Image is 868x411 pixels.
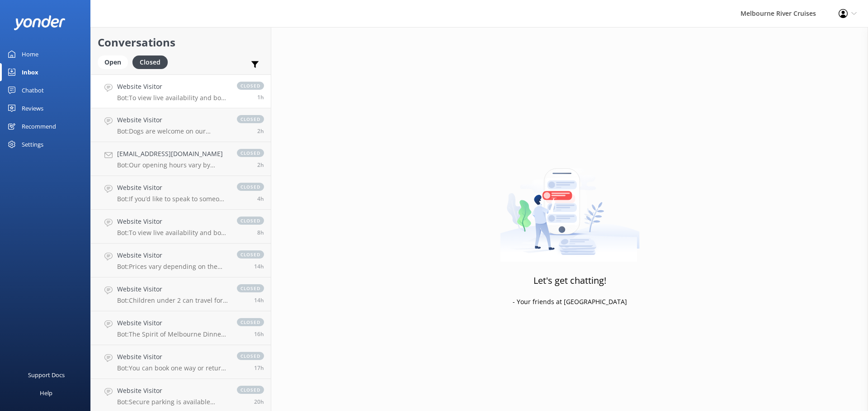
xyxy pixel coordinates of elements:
[237,318,264,326] span: closed
[237,149,264,157] span: closed
[117,195,228,203] p: Bot: If you’d like to speak to someone from our team, we’ll connect you with the next available t...
[117,398,228,406] p: Bot: Secure parking is available nearby. [PERSON_NAME][GEOGRAPHIC_DATA] has two convenient locati...
[533,273,606,288] h3: Let's get chatting!
[254,296,264,304] span: Sep 29 2025 10:25pm (UTC +10:00) Australia/Sydney
[22,81,44,99] div: Chatbot
[117,263,228,271] p: Bot: Prices vary depending on the tour, season, group size, and fare type. For the most up-to-dat...
[237,217,264,225] span: closed
[91,108,271,142] a: Website VisitorBot:Dogs are welcome on our sightseeing cruise! We just ask that they remain on a ...
[91,311,271,345] a: Website VisitorBot:The Spirit of Melbourne Dinner Cruise includes a four-course meal: an entrée, ...
[257,127,264,135] span: Sep 30 2025 10:32am (UTC +10:00) Australia/Sydney
[257,195,264,203] span: Sep 30 2025 08:53am (UTC +10:00) Australia/Sydney
[237,386,264,394] span: closed
[22,117,56,135] div: Recommend
[91,210,271,244] a: Website VisitorBot:To view live availability and book your Melbourne River Cruise experience, cli...
[117,386,228,396] h4: Website Visitor
[91,176,271,210] a: Website VisitorBot:If you’d like to speak to someone from our team, we’ll connect you with the ne...
[513,297,627,307] p: - Your friends at [GEOGRAPHIC_DATA]
[500,149,640,262] img: artwork of a man stealing a conversation from at giant smartphone
[257,161,264,169] span: Sep 30 2025 10:24am (UTC +10:00) Australia/Sydney
[117,183,228,193] h4: Website Visitor
[254,398,264,406] span: Sep 29 2025 04:36pm (UTC +10:00) Australia/Sydney
[257,229,264,236] span: Sep 30 2025 04:44am (UTC +10:00) Australia/Sydney
[237,115,264,123] span: closed
[117,161,228,169] p: Bot: Our opening hours vary by location. For ticket purchases and departures: - Head Office (Vaul...
[117,229,228,237] p: Bot: To view live availability and book your Melbourne River Cruise experience, click [URL][DOMAI...
[91,277,271,311] a: Website VisitorBot:Children under 2 can travel for free, but all guests, including infants, must ...
[22,63,38,81] div: Inbox
[237,250,264,259] span: closed
[40,384,52,402] div: Help
[117,82,228,92] h4: Website Visitor
[237,352,264,360] span: closed
[254,330,264,338] span: Sep 29 2025 08:48pm (UTC +10:00) Australia/Sydney
[132,55,168,69] div: Closed
[237,284,264,292] span: closed
[117,127,228,135] p: Bot: Dogs are welcome on our sightseeing cruise! We just ask that they remain on a leash at all t...
[254,364,264,372] span: Sep 29 2025 08:17pm (UTC +10:00) Australia/Sydney
[117,364,228,372] p: Bot: You can book one way or return tickets for the Williamstown Ferry online anytime. Pre-bookin...
[117,352,228,362] h4: Website Visitor
[117,115,228,125] h4: Website Visitor
[117,318,228,328] h4: Website Visitor
[254,263,264,270] span: Sep 29 2025 10:38pm (UTC +10:00) Australia/Sydney
[117,250,228,260] h4: Website Visitor
[91,142,271,176] a: [EMAIL_ADDRESS][DOMAIN_NAME]Bot:Our opening hours vary by location. For ticket purchases and depa...
[91,74,271,108] a: Website VisitorBot:To view live availability and book your Melbourne River Cruise experience, ple...
[22,99,43,117] div: Reviews
[91,244,271,277] a: Website VisitorBot:Prices vary depending on the tour, season, group size, and fare type. For the ...
[117,284,228,294] h4: Website Visitor
[117,149,228,159] h4: [EMAIL_ADDRESS][DOMAIN_NAME]
[28,366,65,384] div: Support Docs
[117,296,228,305] p: Bot: Children under 2 can travel for free, but all guests, including infants, must have a booking...
[117,330,228,338] p: Bot: The Spirit of Melbourne Dinner Cruise includes a four-course meal: an entrée, main, dessert,...
[98,57,132,67] a: Open
[132,57,172,67] a: Closed
[22,45,38,63] div: Home
[98,34,264,51] h2: Conversations
[22,135,43,153] div: Settings
[237,82,264,90] span: closed
[237,183,264,191] span: closed
[91,345,271,379] a: Website VisitorBot:You can book one way or return tickets for the Williamstown Ferry online anyti...
[117,94,228,102] p: Bot: To view live availability and book your Melbourne River Cruise experience, please visit: [UR...
[14,15,66,30] img: yonder-white-logo.png
[257,93,264,101] span: Sep 30 2025 11:34am (UTC +10:00) Australia/Sydney
[98,55,128,69] div: Open
[117,217,228,226] h4: Website Visitor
